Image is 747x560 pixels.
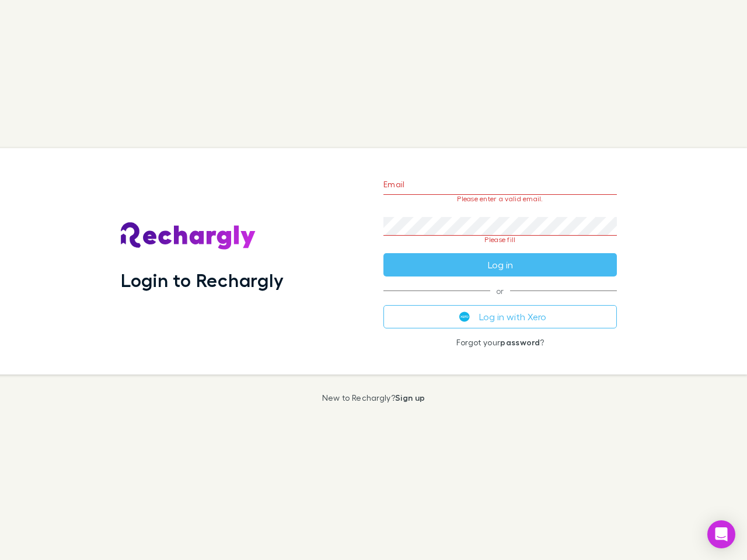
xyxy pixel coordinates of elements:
span: or [383,290,617,291]
a: password [500,337,540,347]
div: Open Intercom Messenger [707,520,735,548]
p: Forgot your ? [383,338,617,347]
p: Please enter a valid email. [383,195,617,203]
img: Rechargly's Logo [121,222,256,250]
button: Log in [383,253,617,276]
a: Sign up [395,393,425,402]
p: Please fill [383,236,617,244]
button: Log in with Xero [383,305,617,328]
p: New to Rechargly? [322,393,425,402]
h1: Login to Rechargly [121,269,284,291]
img: Xero's logo [459,311,470,322]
